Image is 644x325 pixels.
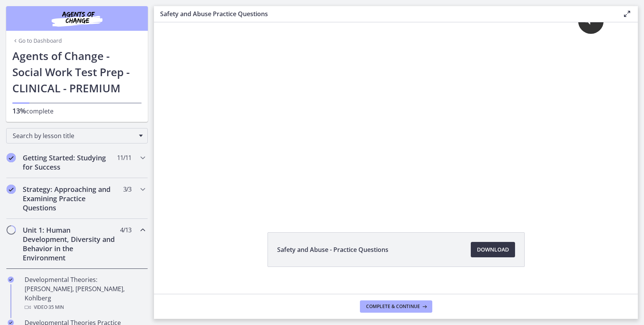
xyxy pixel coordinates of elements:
[47,303,64,312] span: · 35 min
[23,153,117,172] h2: Getting Started: Studying for Success
[366,303,420,310] span: Complete & continue
[8,277,14,283] i: Completed
[471,242,515,257] a: Download
[7,153,16,162] i: Completed
[12,106,26,115] span: 13%
[25,275,145,312] div: Developmental Theories: [PERSON_NAME], [PERSON_NAME], Kohlberg
[12,37,62,45] a: Go to Dashboard
[12,48,142,96] h1: Agents of Change - Social Work Test Prep - CLINICAL - PREMIUM
[120,225,131,235] span: 4 / 13
[25,303,145,312] div: Video
[23,185,117,212] h2: Strategy: Approaching and Examining Practice Questions
[277,245,388,254] span: Safety and Abuse - Practice Questions
[23,225,117,262] h2: Unit 1: Human Development, Diversity and Behavior in the Environment
[31,9,123,28] img: Agents of Change Social Work Test Prep
[360,300,432,313] button: Complete & continue
[12,106,142,116] p: complete
[7,185,16,194] i: Completed
[123,185,131,194] span: 3 / 3
[13,132,135,140] span: Search by lesson title
[477,245,509,254] span: Download
[160,9,610,18] h3: Safety and Abuse Practice Questions
[117,153,131,162] span: 11 / 11
[424,9,450,35] button: Click for sound
[6,128,148,143] div: Search by lesson title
